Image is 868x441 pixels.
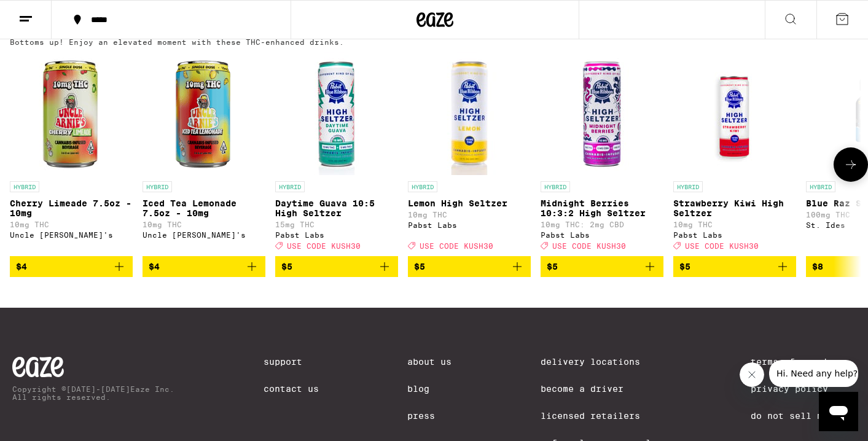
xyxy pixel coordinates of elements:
a: Support [264,357,319,367]
p: HYBRID [673,181,703,192]
span: $5 [281,262,292,271]
a: About Us [407,357,452,367]
a: Privacy Policy [751,384,856,394]
div: Pabst Labs [673,231,796,239]
p: HYBRID [806,181,835,192]
a: Press [407,411,452,421]
a: Open page for Lemon High Seltzer from Pabst Labs [408,52,531,256]
span: USE CODE KUSH30 [287,242,361,250]
span: $5 [679,262,690,271]
a: Delivery Locations [541,357,662,367]
span: $8 [812,262,823,271]
span: $5 [414,262,425,271]
iframe: Button to launch messaging window [819,392,858,431]
p: Midnight Berries 10:3:2 High Seltzer [541,198,663,218]
p: 10mg THC: 2mg CBD [541,221,663,228]
p: Lemon High Seltzer [408,198,531,208]
a: Open page for Iced Tea Lemonade 7.5oz - 10mg from Uncle Arnie's [143,52,265,256]
button: Add to bag [673,256,796,277]
span: $5 [547,262,558,271]
iframe: Close message [740,362,764,387]
button: Add to bag [143,256,265,277]
p: Copyright © [DATE]-[DATE] Eaze Inc. All rights reserved. [12,385,174,401]
a: Become a Driver [541,384,662,394]
a: Open page for Daytime Guava 10:5 High Seltzer from Pabst Labs [275,52,398,256]
a: Blog [407,384,452,394]
div: Pabst Labs [408,221,531,229]
p: 10mg THC [10,221,133,228]
img: Pabst Labs - Strawberry Kiwi High Seltzer [673,52,796,175]
a: Open page for Midnight Berries 10:3:2 High Seltzer from Pabst Labs [541,52,663,256]
button: Add to bag [541,256,663,277]
p: Cherry Limeade 7.5oz - 10mg [10,198,133,218]
p: Strawberry Kiwi High Seltzer [673,198,796,218]
p: Daytime Guava 10:5 High Seltzer [275,198,398,218]
p: 10mg THC [673,221,796,228]
p: 10mg THC [408,211,531,219]
p: HYBRID [408,181,437,192]
img: Uncle Arnie's - Cherry Limeade 7.5oz - 10mg [10,52,133,175]
img: Uncle Arnie's - Iced Tea Lemonade 7.5oz - 10mg [143,52,265,175]
a: Open page for Strawberry Kiwi High Seltzer from Pabst Labs [673,52,796,256]
p: Bottoms up! Enjoy an elevated moment with these THC-enhanced drinks. [10,38,344,46]
span: USE CODE KUSH30 [552,242,626,250]
div: Pabst Labs [275,231,398,239]
div: Uncle [PERSON_NAME]'s [10,231,133,239]
a: Do Not Sell My Info [751,411,856,421]
a: Terms of Service [751,357,856,367]
p: 15mg THC [275,221,398,228]
img: Pabst Labs - Lemon High Seltzer [408,52,531,175]
span: USE CODE KUSH30 [420,242,493,250]
button: Add to bag [408,256,531,277]
p: HYBRID [275,181,305,192]
a: Licensed Retailers [541,411,662,421]
p: Iced Tea Lemonade 7.5oz - 10mg [143,198,265,218]
p: 10mg THC [143,221,265,228]
img: Pabst Labs - Midnight Berries 10:3:2 High Seltzer [541,52,663,175]
span: $4 [16,262,27,271]
p: HYBRID [541,181,570,192]
div: Pabst Labs [541,231,663,239]
span: USE CODE KUSH30 [685,242,759,250]
iframe: Message from company [769,360,858,387]
a: Open page for Cherry Limeade 7.5oz - 10mg from Uncle Arnie's [10,52,133,256]
div: Uncle [PERSON_NAME]'s [143,231,265,239]
button: Add to bag [10,256,133,277]
span: $4 [149,262,160,271]
p: HYBRID [10,181,39,192]
button: Add to bag [275,256,398,277]
a: Contact Us [264,384,319,394]
p: HYBRID [143,181,172,192]
img: Pabst Labs - Daytime Guava 10:5 High Seltzer [275,52,398,175]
